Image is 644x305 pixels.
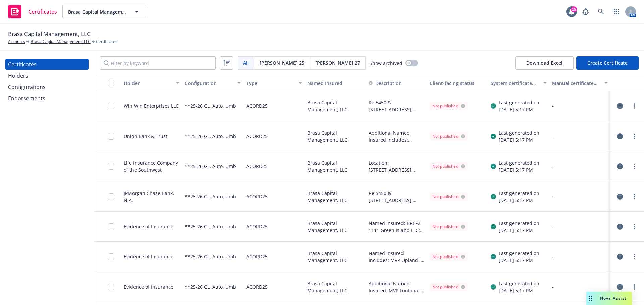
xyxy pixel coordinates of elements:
[499,136,539,143] div: [DATE] 5:17 PM
[499,227,539,234] div: [DATE] 5:17 PM
[108,103,114,109] input: Toggle Row Selected
[124,102,179,109] div: Win Win Enterprises LLC
[5,82,89,92] a: Configurations
[246,276,268,298] div: ACORD25
[631,102,639,110] a: more
[124,133,167,140] div: Union Bank & Trust
[307,80,363,87] div: Named Insured
[432,224,465,230] div: Not published
[185,216,236,237] div: **25-26 GL, Auto, Umb
[432,254,465,260] div: Not published
[124,159,179,173] div: Life Insurance Company of the Southwest
[108,163,114,170] input: Toggle Row Selected
[499,287,539,294] div: [DATE] 5:17 PM
[100,56,216,70] input: Filter by keyword
[552,102,608,109] div: -
[430,80,485,87] div: Client-facing status
[488,75,549,91] button: System certificate last generated
[552,133,608,140] div: -
[610,5,623,18] a: Switch app
[369,159,424,173] span: Location: [STREET_ADDRESS] Certificate Holder is included as Additional Insured under the General...
[586,292,632,305] button: Nova Assist
[28,9,57,14] span: Certificates
[246,185,268,207] div: ACORD25
[369,280,424,294] button: Additional Named Insured: MVP Fontana I, LLC Evidence of Insurance
[305,151,366,181] div: Brasa Capital Management, LLC
[68,8,126,15] span: Brasa Capital Management, LLC
[305,75,366,91] button: Named Insured
[8,70,28,81] div: Holders
[124,189,179,204] div: JPMorgan Chase Bank, N.A.
[108,284,114,290] input: Toggle Row Selected
[244,75,305,91] button: Type
[369,189,424,204] button: Re:5450 & [STREET_ADDRESS]. Additional Named Insured: BCWR Hallmark LLC, a [US_STATE] limited lia...
[631,253,639,261] a: more
[62,5,146,18] button: Brasa Capital Management, LLC
[552,80,600,87] div: Manual certificate last generated
[305,212,366,242] div: Brasa Capital Management, LLC
[432,163,465,169] div: Not published
[185,80,233,87] div: Configuration
[499,189,539,197] div: Last generated on
[571,6,577,12] div: 15
[185,276,236,298] div: **25-26 GL, Auto, Umb
[108,133,114,140] input: Toggle Row Selected
[586,292,595,305] div: Drag to move
[8,30,91,39] span: Brasa Capital Management, LLC
[369,99,424,113] button: Re:5450 & [STREET_ADDRESS], Additional Named Insured: BCWR Hallmark Holder LLC Certificate Holder...
[305,91,366,121] div: Brasa Capital Management, LLC
[5,59,89,70] a: Certificates
[499,197,539,204] div: [DATE] 5:17 PM
[246,216,268,237] div: ACORD25
[631,132,639,140] a: more
[246,95,268,117] div: ACORD25
[185,125,236,147] div: **25-26 GL, Auto, Umb
[124,283,173,290] div: Evidence of Insurance
[369,220,424,234] button: Named Insured: BREF2 1111 Green Island LLC; Location: [STREET_ADDRESS]
[305,242,366,272] div: Brasa Capital Management, LLC
[108,223,114,230] input: Toggle Row Selected
[499,166,539,173] div: [DATE] 5:17 PM
[499,159,539,166] div: Last generated on
[370,60,402,67] span: Show archived
[499,99,539,106] div: Last generated on
[499,220,539,227] div: Last generated on
[305,181,366,212] div: Brasa Capital Management, LLC
[305,121,366,151] div: Brasa Capital Management, LLC
[8,82,46,92] div: Configurations
[631,283,639,291] a: more
[182,75,243,91] button: Configuration
[8,59,37,70] div: Certificates
[499,257,539,264] div: [DATE] 5:17 PM
[631,162,639,170] a: more
[499,129,539,136] div: Last generated on
[185,185,236,207] div: **25-26 GL, Auto, Umb
[124,80,172,87] div: Holder
[369,129,424,143] button: Additional Named Insured Includes: Waltham Way Dev LLC; Location: [STREET_ADDRESS] Certificate Ho...
[552,283,608,290] div: -
[491,80,539,87] div: System certificate last generated
[108,80,114,86] input: Select all
[552,253,608,260] div: -
[499,106,539,113] div: [DATE] 5:17 PM
[552,193,608,200] div: -
[552,163,608,170] div: -
[185,246,236,268] div: **25-26 GL, Auto, Umb
[515,56,574,70] button: Download Excel
[369,250,424,264] button: Named Insured Includes: MVP Upland I, LLC; MVP Upland Foothill, LLC; BREF2 1750 Foothill LLC; MVP...
[8,39,25,45] a: Accounts
[31,39,91,45] a: Brasa Capital Management, LLC
[8,93,45,104] div: Endorsements
[594,5,608,18] a: Search
[631,223,639,231] a: more
[121,75,182,91] button: Holder
[432,284,465,290] div: Not published
[185,155,236,177] div: **25-26 GL, Auto, Umb
[432,194,465,200] div: Not published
